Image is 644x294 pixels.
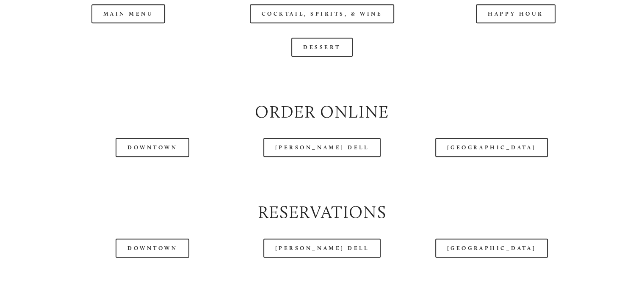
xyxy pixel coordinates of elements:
[116,239,189,258] a: Downtown
[39,200,605,224] h2: Reservations
[263,239,381,258] a: [PERSON_NAME] Dell
[116,138,189,157] a: Downtown
[263,138,381,157] a: [PERSON_NAME] Dell
[39,100,605,124] h2: Order Online
[435,239,548,258] a: [GEOGRAPHIC_DATA]
[435,138,548,157] a: [GEOGRAPHIC_DATA]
